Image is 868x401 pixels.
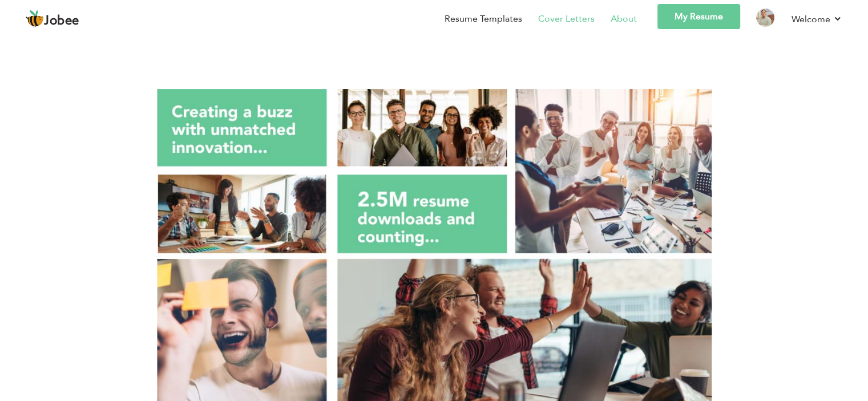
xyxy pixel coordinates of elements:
img: jobee.io [26,10,44,28]
a: About [611,12,637,26]
a: Cover Letters [538,12,595,26]
a: Resume Templates [445,12,522,26]
img: Profile Img [756,9,774,27]
a: Welcome [792,12,842,26]
a: My Resume [657,4,740,29]
a: Jobee [26,10,79,28]
span: Jobee [44,15,79,27]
